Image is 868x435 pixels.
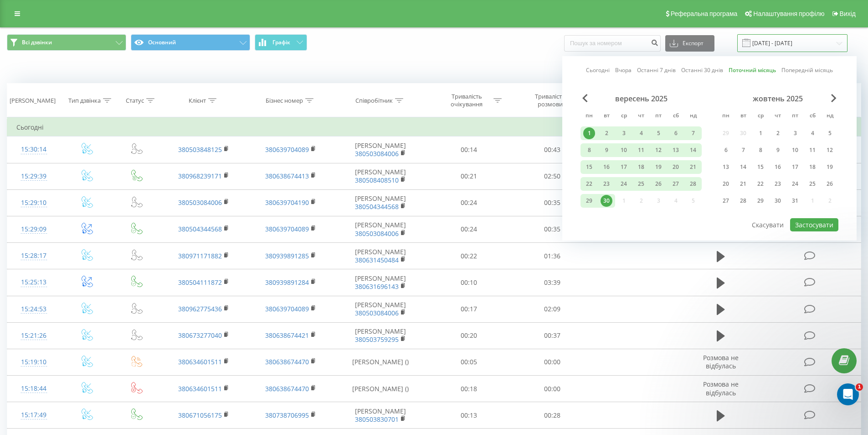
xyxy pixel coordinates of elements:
div: 24 [618,178,630,190]
abbr: неділя [823,110,837,123]
a: 380503759295 [355,335,399,344]
abbr: вівторок [600,110,613,123]
td: 00:24 [427,189,511,216]
button: Основний [131,34,250,51]
div: 21 [737,178,749,190]
div: 23 [601,178,612,190]
td: 00:14 [427,136,511,163]
div: [PERSON_NAME] [10,97,56,105]
abbr: неділя [686,110,700,123]
div: чт 23 жовт 2025 р. [769,177,786,191]
abbr: четвер [634,110,648,123]
td: [PERSON_NAME] [334,136,427,163]
div: 15:18:44 [16,380,51,398]
div: вт 9 вер 2025 р. [598,143,615,157]
div: пт 10 жовт 2025 р. [786,143,804,157]
td: 02:09 [511,296,594,322]
td: [PERSON_NAME] () [334,349,427,375]
td: 00:00 [511,376,594,402]
div: Тип дзвінка [68,97,101,105]
div: 4 [635,127,647,139]
div: вт 14 жовт 2025 р. [734,160,752,174]
div: 1 [755,127,766,139]
div: Співробітник [355,97,393,105]
a: 380968239171 [178,172,222,180]
td: 01:36 [511,243,594,269]
a: 380631450484 [355,256,399,264]
td: 00:37 [511,322,594,349]
div: вт 28 жовт 2025 р. [734,194,752,208]
div: пн 13 жовт 2025 р. [717,160,734,174]
div: 15:29:09 [16,220,51,238]
div: ср 22 жовт 2025 р. [752,177,769,191]
abbr: п’ятниця [788,110,802,123]
div: сб 11 жовт 2025 р. [804,143,821,157]
div: 11 [635,144,647,156]
div: вт 7 жовт 2025 р. [734,143,752,157]
div: 13 [720,161,732,173]
div: ср 29 жовт 2025 р. [752,194,769,208]
a: 380503848125 [178,145,222,154]
div: чт 18 вер 2025 р. [632,160,650,174]
div: 24 [789,178,801,190]
div: ср 10 вер 2025 р. [615,143,632,157]
span: Вихід [840,10,856,17]
div: 3 [789,127,801,139]
abbr: понеділок [582,110,596,123]
button: Експорт [665,35,714,52]
a: 380503084006 [355,149,399,158]
td: Сьогодні [7,118,861,136]
td: 00:24 [427,216,511,242]
div: пн 20 жовт 2025 р. [717,177,734,191]
div: 22 [583,178,595,190]
abbr: середа [617,110,631,123]
td: 03:39 [511,269,594,296]
span: Налаштування профілю [753,10,824,17]
div: 15:30:14 [16,141,51,158]
a: 380638674470 [265,384,309,393]
div: пн 29 вер 2025 р. [580,194,598,208]
div: ср 3 вер 2025 р. [615,126,632,140]
div: пн 8 вер 2025 р. [580,143,598,157]
a: 380638674421 [265,331,309,340]
div: пн 27 жовт 2025 р. [717,194,734,208]
a: 380508408510 [355,176,399,184]
button: Застосувати [790,218,838,231]
span: Графік [272,39,290,46]
a: 380503084006 [355,309,399,317]
iframe: Intercom live chat [837,383,859,405]
div: 15:17:49 [16,406,51,424]
div: 5 [824,127,836,139]
div: 9 [772,144,784,156]
div: 23 [772,178,784,190]
div: вт 23 вер 2025 р. [598,177,615,191]
span: 1 [856,383,863,391]
div: пт 5 вер 2025 р. [650,126,667,140]
div: сб 25 жовт 2025 р. [804,177,821,191]
div: 5 [652,127,664,139]
div: 15:25:13 [16,273,51,291]
abbr: четвер [771,110,785,123]
a: 380639704089 [265,225,309,233]
div: пт 19 вер 2025 р. [650,160,667,174]
div: 12 [824,144,836,156]
div: 1 [583,127,595,139]
div: 19 [652,161,664,173]
div: ср 17 вер 2025 р. [615,160,632,174]
div: 15 [583,161,595,173]
div: чт 9 жовт 2025 р. [769,143,786,157]
div: 2 [772,127,784,139]
div: 14 [687,144,699,156]
a: Поточний місяць [729,66,776,74]
div: 20 [720,178,732,190]
a: 380673277040 [178,331,222,340]
div: 25 [635,178,647,190]
div: 27 [720,195,732,207]
td: [PERSON_NAME] [334,216,427,242]
button: Скасувати [747,218,789,231]
td: 00:20 [427,322,511,349]
div: 3 [618,127,630,139]
div: ср 24 вер 2025 р. [615,177,632,191]
abbr: субота [806,110,819,123]
button: Графік [255,34,307,51]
